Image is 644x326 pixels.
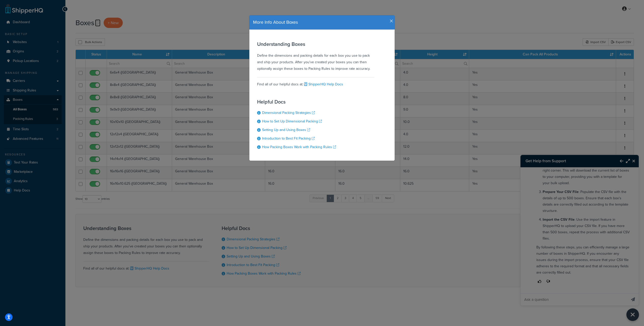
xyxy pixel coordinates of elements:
[257,99,336,105] h3: Helpful Docs
[253,19,391,26] h4: More Info About Boxes
[262,136,315,141] a: Introduction to Best Fit Packing
[257,41,374,72] div: Define the dimensions and packing details for each box you use to pack and ship your products. Af...
[262,110,315,115] a: Dimensional Packing Strategies
[257,77,374,88] div: Find all of our helpful docs at:
[262,119,322,124] a: How to Set Up Dimensional Packing
[262,127,310,133] a: Setting Up and Using Boxes
[303,82,343,87] a: ShipperHQ Help Docs
[262,144,336,150] a: How Packing Boxes Work with Packing Rules
[257,41,374,47] h3: Understanding Boxes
